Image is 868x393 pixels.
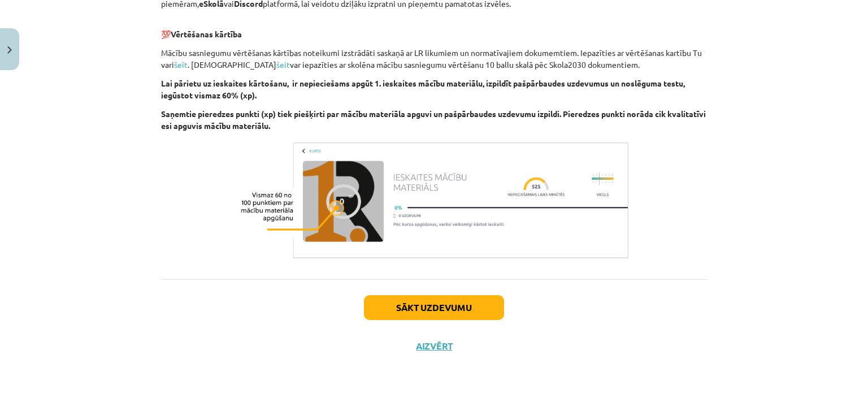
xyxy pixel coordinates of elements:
a: šeit [276,59,290,70]
button: Aizvērt [413,340,455,352]
p: 💯 [161,16,707,40]
b: Saņemtie pieredzes punkti (xp) tiek piešķirti par mācību materiāla apguvi un pašpārbaudes uzdevum... [161,109,706,131]
button: Sākt uzdevumu [364,295,504,320]
p: Mācību sasniegumu vērtēšanas kārtības noteikumi izstrādāti saskaņā ar LR likumiem un normatīvajie... [161,47,707,71]
a: šeit [174,59,188,70]
b: Lai pārietu uz ieskaites kārtošanu, ir nepieciešams apgūt 1. ieskaites mācību materiālu, izpildīt... [161,78,685,100]
img: icon-close-lesson-0947bae3869378f0d4975bcd49f059093ad1ed9edebbc8119c70593378902aed.svg [7,46,12,54]
b: Vērtēšanas kārtība [171,29,242,39]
